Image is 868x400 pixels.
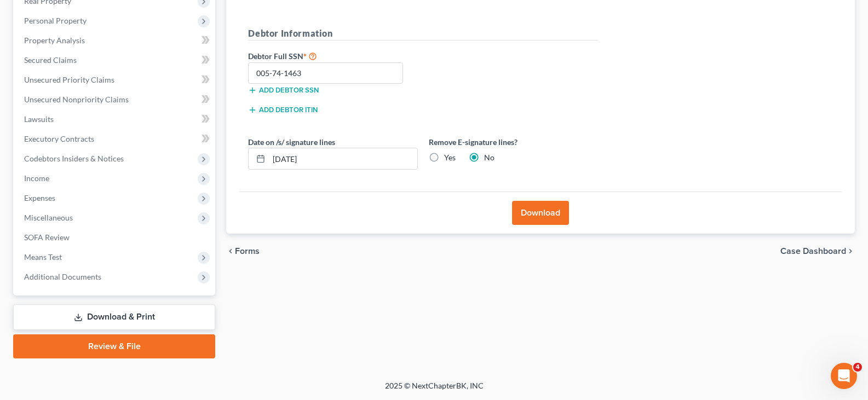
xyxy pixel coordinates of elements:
a: Review & File [13,334,215,358]
input: XXX-XX-XXXX [248,62,403,84]
span: Property Analysis [24,36,85,45]
a: Case Dashboard chevron_right [780,247,855,256]
span: Additional Documents [24,272,101,281]
span: Expenses [24,193,55,202]
span: Lawsuits [24,114,54,124]
a: Executory Contracts [15,129,215,149]
a: Lawsuits [15,109,215,129]
a: Secured Claims [15,50,215,70]
input: MM/DD/YYYY [269,148,417,169]
label: Yes [444,152,456,163]
button: Add debtor SSN [248,86,319,95]
span: Secured Claims [24,55,77,65]
span: Personal Property [24,16,87,25]
i: chevron_left [226,247,235,256]
iframe: Intercom live chat [831,363,857,389]
button: Download [512,201,569,225]
span: Executory Contracts [24,134,94,143]
span: Forms [235,247,260,256]
span: Income [24,173,49,183]
h5: Debtor Information [248,27,599,40]
a: Unsecured Priority Claims [15,70,215,90]
a: Unsecured Nonpriority Claims [15,90,215,109]
span: Miscellaneous [24,213,73,222]
span: Codebtors Insiders & Notices [24,154,124,163]
button: chevron_left Forms [226,247,274,256]
span: Case Dashboard [780,247,846,256]
a: Property Analysis [15,31,215,50]
label: No [484,152,495,163]
span: 4 [853,363,862,372]
a: Download & Print [13,304,215,330]
label: Remove E-signature lines? [429,136,599,148]
button: Add debtor ITIN [248,106,318,114]
span: SOFA Review [24,233,70,242]
i: chevron_right [846,247,855,256]
div: 2025 © NextChapterBK, INC [122,380,746,400]
label: Debtor Full SSN [243,49,423,62]
label: Date on /s/ signature lines [248,136,335,148]
span: Unsecured Nonpriority Claims [24,95,129,104]
span: Unsecured Priority Claims [24,75,114,84]
a: SOFA Review [15,228,215,247]
span: Means Test [24,252,62,262]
